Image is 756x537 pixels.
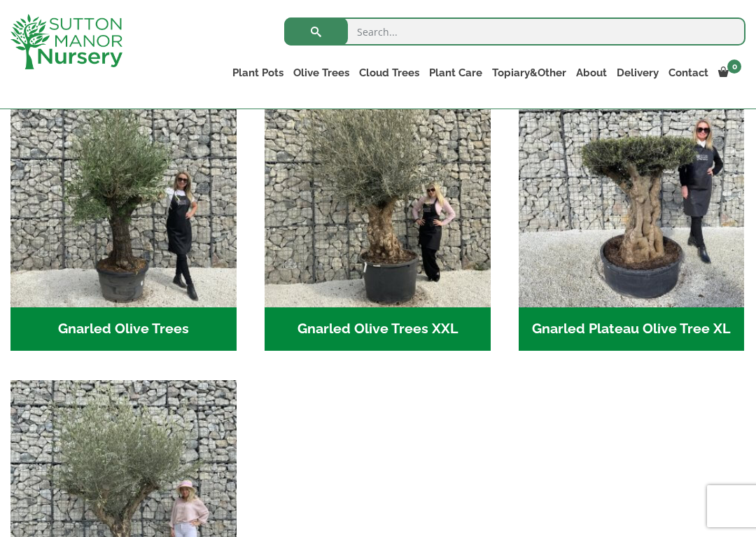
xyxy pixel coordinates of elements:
[571,63,612,83] a: About
[519,81,745,350] a: Visit product category Gnarled Plateau Olive Tree XL
[227,63,288,83] a: Plant Pots
[265,81,491,307] img: Gnarled Olive Trees XXL
[288,63,354,83] a: Olive Trees
[664,63,713,83] a: Contact
[612,63,664,83] a: Delivery
[284,18,745,46] input: Search...
[519,81,745,307] img: Gnarled Plateau Olive Tree XL
[487,63,571,83] a: Topiary&Other
[10,14,122,69] img: logo
[10,307,237,351] h2: Gnarled Olive Trees
[713,63,745,83] a: 0
[354,63,424,83] a: Cloud Trees
[424,63,487,83] a: Plant Care
[265,307,491,351] h2: Gnarled Olive Trees XXL
[10,81,237,350] a: Visit product category Gnarled Olive Trees
[519,307,745,351] h2: Gnarled Plateau Olive Tree XL
[10,81,237,307] img: Gnarled Olive Trees
[265,81,491,350] a: Visit product category Gnarled Olive Trees XXL
[727,60,741,74] span: 0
